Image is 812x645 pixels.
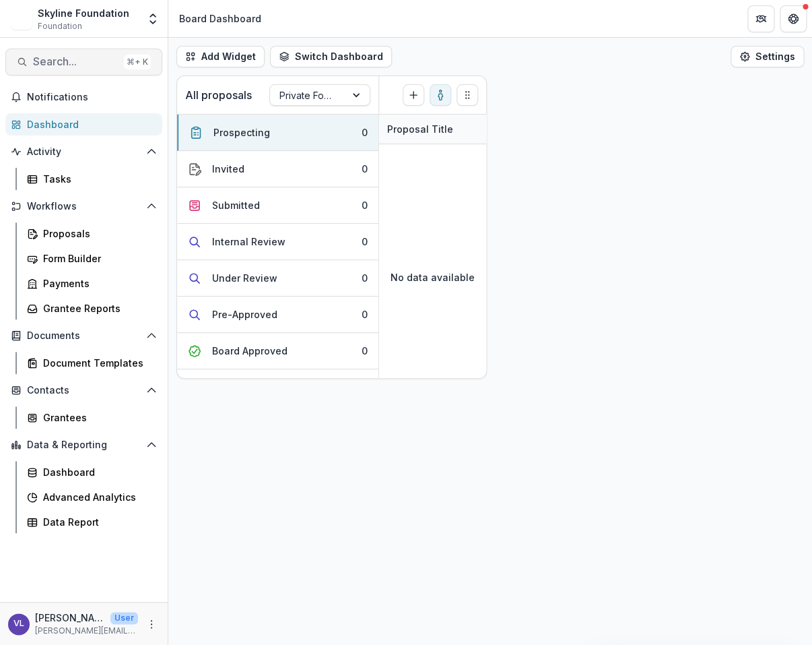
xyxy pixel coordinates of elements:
[43,172,151,186] div: Tasks
[731,46,804,67] button: Settings
[212,162,244,176] div: Invited
[22,272,162,295] a: Payments
[270,46,392,67] button: Switch Dashboard
[43,410,151,425] div: Grantees
[22,511,162,533] a: Data Report
[5,434,162,456] button: Open Data & Reporting
[362,271,368,285] div: 0
[177,333,378,369] button: Board Approved0
[430,84,451,106] button: toggle-assigned-to-me
[5,325,162,346] button: Open Documents
[177,297,378,333] button: Pre-Approved0
[379,122,461,136] div: Proposal Title
[43,356,151,370] div: Document Templates
[27,439,141,451] span: Data & Reporting
[212,198,260,212] div: Submitted
[177,151,378,187] button: Invited0
[22,168,162,190] a: Tasks
[212,344,287,358] div: Board Approved
[43,490,151,504] div: Advanced Analytics
[143,616,160,632] button: More
[177,260,378,297] button: Under Review0
[27,117,151,131] div: Dashboard
[747,5,774,32] button: Partners
[43,515,151,529] div: Data Report
[43,301,151,315] div: Grantee Reports
[780,5,807,32] button: Get Help
[5,113,162,135] a: Dashboard
[179,11,261,26] div: Board Dashboard
[5,86,162,108] button: Notifications
[362,344,368,358] div: 0
[362,125,368,140] div: 0
[22,406,162,429] a: Grantees
[362,162,368,176] div: 0
[177,115,378,151] button: Prospecting0
[185,87,252,103] p: All proposals
[5,379,162,401] button: Open Contacts
[212,307,277,321] div: Pre-Approved
[22,247,162,270] a: Form Builder
[362,198,368,212] div: 0
[22,222,162,245] a: Proposals
[391,270,475,284] p: No data available
[379,115,547,144] div: Proposal Title
[38,6,129,20] div: Skyline Foundation
[177,187,378,224] button: Submitted0
[11,8,32,30] img: Skyline Foundation
[176,46,265,67] button: Add Widget
[27,146,141,158] span: Activity
[22,297,162,319] a: Grantee Reports
[362,307,368,321] div: 0
[43,226,151,241] div: Proposals
[38,20,82,32] span: Foundation
[13,619,24,628] div: Valerie Lewis
[43,276,151,290] div: Payments
[5,141,162,162] button: Open Activity
[213,125,270,140] div: Prospecting
[456,84,478,106] button: Drag
[212,271,277,285] div: Under Review
[143,5,162,32] button: Open entity switcher
[22,461,162,483] a: Dashboard
[27,201,141,212] span: Workflows
[27,330,141,342] span: Documents
[110,612,138,624] p: User
[43,465,151,479] div: Dashboard
[5,195,162,217] button: Open Workflows
[35,625,138,637] p: [PERSON_NAME][EMAIL_ADDRESS][DOMAIN_NAME]
[43,251,151,266] div: Form Builder
[403,84,424,106] button: Create Proposal
[22,486,162,508] a: Advanced Analytics
[177,224,378,260] button: Internal Review0
[27,385,141,396] span: Contacts
[5,49,162,75] button: Search...
[33,55,119,68] span: Search...
[124,55,151,69] div: ⌘ + K
[27,92,157,103] span: Notifications
[35,611,105,625] p: [PERSON_NAME]
[212,235,285,249] div: Internal Review
[362,235,368,249] div: 0
[174,9,267,28] nav: breadcrumb
[22,352,162,374] a: Document Templates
